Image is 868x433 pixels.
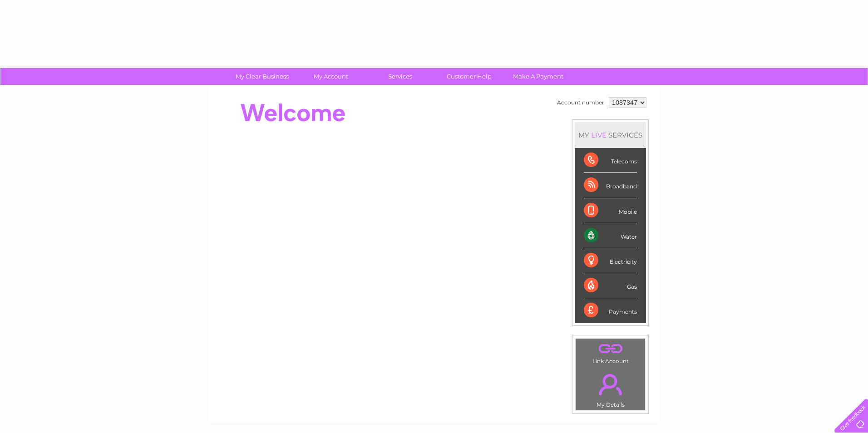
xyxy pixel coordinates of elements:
div: Telecoms [584,148,637,173]
div: Mobile [584,198,637,223]
a: Services [363,68,438,85]
div: Payments [584,298,637,323]
a: Make A Payment [501,68,576,85]
td: Account number [555,95,607,110]
div: LIVE [589,131,608,139]
div: Electricity [584,248,637,273]
td: Link Account [575,338,646,367]
div: MY SERVICES [575,122,646,148]
a: My Clear Business [225,68,300,85]
a: Customer Help [432,68,507,85]
div: Gas [584,273,637,298]
a: . [578,341,643,357]
a: . [578,369,643,400]
div: Water [584,223,637,248]
div: Broadband [584,173,637,198]
td: My Details [575,366,646,411]
a: My Account [294,68,369,85]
